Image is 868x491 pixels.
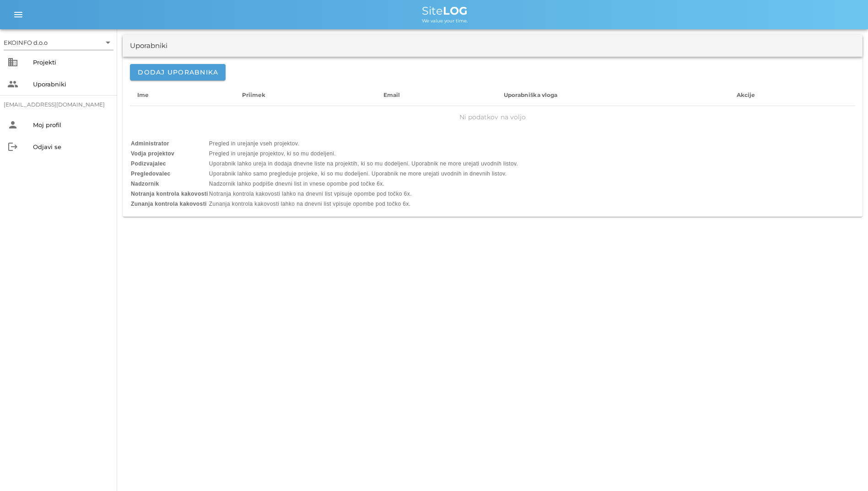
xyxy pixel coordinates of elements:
[209,159,518,168] td: Uporabnik lahko ureja in dodaja dnevne liste na projektih, ki so mu dodeljeni. Uporabnik ne more ...
[235,84,376,106] th: Priimek: Ni razvrščeno. Aktivirajte za naraščajoče razvrščanje.
[443,4,468,17] b: LOG
[737,91,755,98] span: Akcije
[422,18,468,24] span: We value your time.
[131,160,166,167] b: Podizvajalec
[33,143,110,150] div: Odjavi se
[496,84,729,106] th: Uporabniška vloga: Ni razvrščeno. Aktivirajte za naraščajoče razvrščanje.
[33,80,110,88] div: Uporabniki
[209,179,518,188] td: Nadzornik lahko podpiše dnevni list in vnese opombe pod točke 6x.
[209,189,518,198] td: Notranja kontrola kakovosti lahko na dnevni list vpisuje opombe pod točko 6x.
[422,4,468,17] span: Site
[33,59,110,66] div: Projekti
[130,64,226,80] button: Dodaj uporabnika
[729,84,855,106] th: Akcije: Ni razvrščeno. Aktivirajte za naraščajoče razvrščanje.
[130,106,855,128] td: Ni podatkov na voljo
[209,149,518,158] td: Pregled in urejanje projektov, ki so mu dodeljeni.
[131,150,174,157] b: Vodja projektov
[4,38,48,47] div: EKOINFO d.o.o
[4,35,113,50] div: EKOINFO d.o.o
[209,139,518,148] td: Pregled in urejanje vseh projektov.
[7,57,18,68] i: business
[130,41,167,51] div: Uporabniki
[131,181,159,187] b: Nadzornik
[7,141,18,152] i: logout
[137,91,149,98] span: Ime
[383,91,400,98] span: Email
[131,201,207,207] b: Zunanja kontrola kakovosti
[7,79,18,90] i: people
[130,84,235,106] th: Ime: Ni razvrščeno. Aktivirajte za naraščajoče razvrščanje.
[7,119,18,130] i: person
[242,91,266,98] span: Priimek
[209,199,518,208] td: Zunanja kontrola kakovosti lahko na dnevni list vpisuje opombe pod točko 6x.
[13,9,24,20] i: menu
[131,191,208,197] b: Notranja kontrola kakovosti
[131,140,169,147] b: Administrator
[33,121,110,128] div: Moj profil
[209,169,518,178] td: Uporabnik lahko samo pregleduje projeke, ki so mu dodeljeni. Uporabnik ne more urejati uvodnih in...
[102,37,113,48] i: arrow_drop_down
[504,91,557,98] span: Uporabniška vloga
[137,68,218,76] span: Dodaj uporabnika
[131,171,171,177] b: Pregledovalec
[376,84,496,106] th: Email: Ni razvrščeno. Aktivirajte za naraščajoče razvrščanje.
